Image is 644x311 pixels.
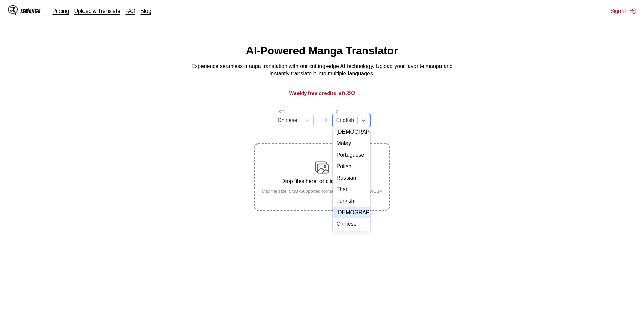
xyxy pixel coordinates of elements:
div: Thai [333,184,370,195]
span: 80 [347,89,355,96]
div: [DEMOGRAPHIC_DATA] [333,207,370,218]
a: Upload & Translate [74,7,120,14]
div: Russian [333,172,370,184]
h1: AI-Powered Manga Translator [246,45,398,57]
img: Languages icon [319,116,327,124]
a: IsManga LogoIsManga [8,5,53,16]
a: FAQ [126,7,135,14]
label: To [334,109,338,114]
img: IsManga Logo [8,5,18,15]
div: Portuguese [333,149,370,161]
div: Polish [333,161,370,172]
a: Pricing [53,7,69,14]
div: [DEMOGRAPHIC_DATA] [333,126,370,138]
p: Experience seamless manga translation with our cutting-edge AI technology. Upload your favorite m... [187,63,457,78]
a: Blog [141,7,151,14]
label: From [275,109,285,114]
img: Sign out [629,7,636,14]
p: Drop files here, or click to browse. [256,178,388,184]
small: Max file size: 5MB • Supported formats: JP(E)G, PNG, WEBP [256,188,388,194]
h3: Weekly free credits left: [16,89,628,97]
button: Sign In [611,7,636,14]
div: Turkish [333,195,370,207]
div: IsManga [20,8,41,14]
div: Malay [333,138,370,149]
div: Chinese [333,218,370,230]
